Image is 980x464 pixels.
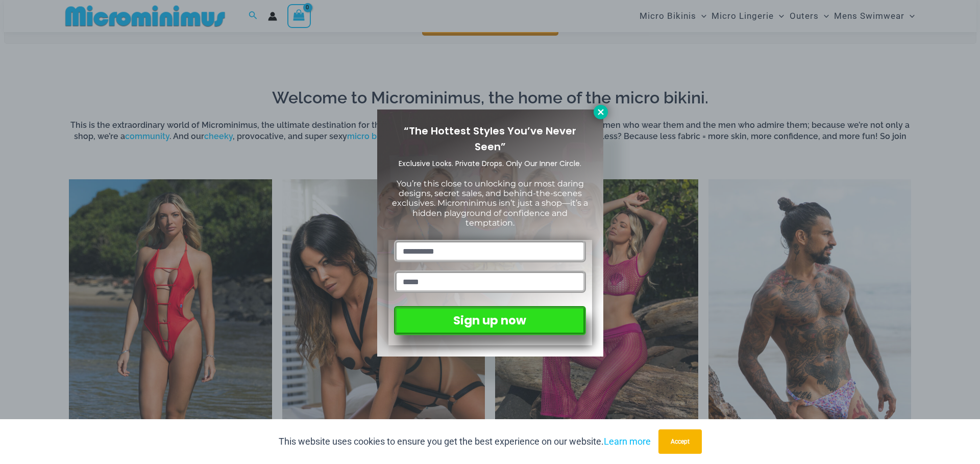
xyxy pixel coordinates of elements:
button: Sign up now [394,306,585,335]
span: You’re this close to unlocking our most daring designs, secret sales, and behind-the-scenes exclu... [392,179,588,228]
p: This website uses cookies to ensure you get the best experience on our website. [279,434,651,449]
button: Close [594,105,608,119]
span: “The Hottest Styles You’ve Never Seen” [404,124,576,154]
button: Accept [658,429,702,454]
a: Learn more [604,436,651,447]
span: Exclusive Looks. Private Drops. Only Our Inner Circle. [399,158,581,169]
